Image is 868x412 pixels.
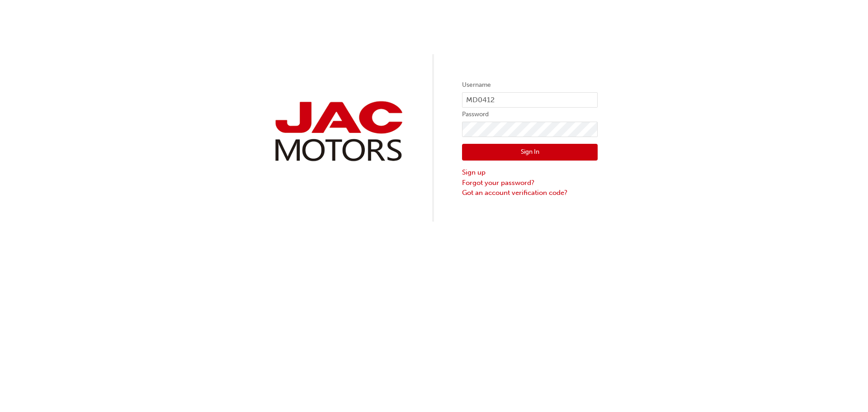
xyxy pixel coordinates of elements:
img: jac-portal [270,98,406,165]
input: Username [462,92,598,108]
label: Password [462,109,598,120]
a: Forgot your password? [462,178,598,188]
button: Sign In [462,144,598,161]
a: Got an account verification code? [462,188,598,198]
a: Sign up [462,167,598,178]
label: Username [462,80,598,90]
